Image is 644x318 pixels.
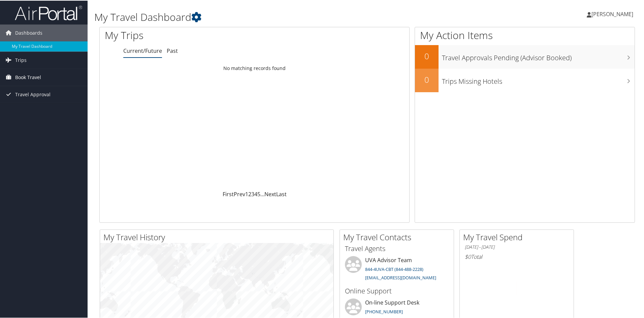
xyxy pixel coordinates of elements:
[342,255,452,283] li: UVA Advisor Team
[123,46,162,54] a: Current/Future
[365,274,436,280] a: [EMAIL_ADDRESS][DOMAIN_NAME]
[223,190,234,197] a: First
[15,51,27,68] span: Trips
[254,190,257,197] a: 4
[415,50,439,61] h2: 0
[345,243,449,253] h3: Travel Agents
[248,190,251,197] a: 2
[591,10,633,17] span: [PERSON_NAME]
[257,190,260,197] a: 5
[465,243,569,250] h6: [DATE] - [DATE]
[15,68,41,85] span: Book Travel
[276,190,287,197] a: Last
[415,44,635,68] a: 0Travel Approvals Pending (Advisor Booked)
[415,28,635,42] h1: My Action Items
[251,190,254,197] a: 3
[260,190,264,197] span: …
[365,308,403,314] a: [PHONE_NUMBER]
[234,190,245,197] a: Prev
[442,73,635,85] h3: Trips Missing Hotels
[15,4,82,20] img: airportal-logo.png
[465,252,569,260] h6: Total
[167,46,178,54] a: Past
[15,85,51,102] span: Travel Approval
[94,9,458,24] h1: My Travel Dashboard
[415,73,439,85] h2: 0
[264,190,276,197] a: Next
[345,286,449,295] h3: Online Support
[15,24,42,41] span: Dashboards
[100,62,409,74] td: No matching records found
[365,266,423,272] a: 844-4UVA-CBT (844-488-2228)
[103,231,333,242] h2: My Travel History
[415,68,635,92] a: 0Trips Missing Hotels
[465,252,471,260] span: $0
[245,190,248,197] a: 1
[442,49,635,62] h3: Travel Approvals Pending (Advisor Booked)
[587,3,640,24] a: [PERSON_NAME]
[105,28,275,42] h1: My Trips
[343,231,454,242] h2: My Travel Contacts
[463,231,574,242] h2: My Travel Spend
